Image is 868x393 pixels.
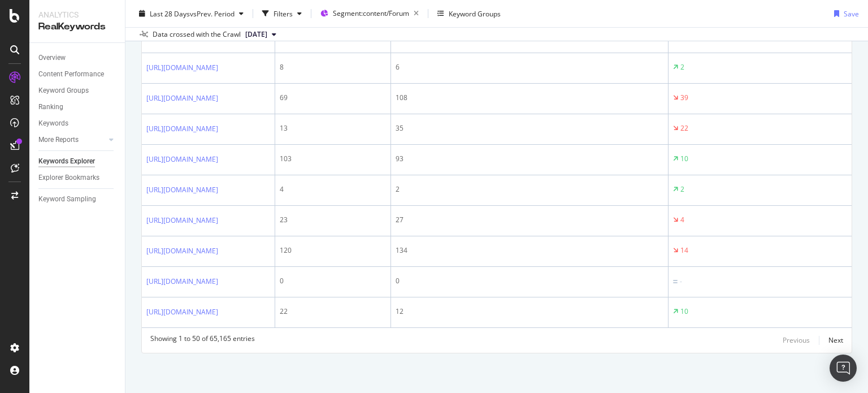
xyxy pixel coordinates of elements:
[146,184,218,196] a: [URL][DOMAIN_NAME]
[433,5,505,23] button: Keyword Groups
[38,134,106,146] a: More Reports
[38,68,117,80] a: Content Performance
[280,276,386,286] div: 0
[38,172,99,184] div: Explorer Bookmarks
[146,245,218,257] a: [URL][DOMAIN_NAME]
[783,335,810,345] div: Previous
[280,184,386,195] div: 4
[680,306,688,317] div: 10
[680,184,684,195] div: 2
[830,5,859,23] button: Save
[396,123,663,133] div: 35
[241,28,281,41] button: [DATE]
[673,280,678,283] img: Equal
[134,5,248,23] button: Last 28 DaysvsPrev. Period
[258,5,306,23] button: Filters
[396,215,663,225] div: 27
[38,85,89,97] div: Keyword Groups
[280,215,386,225] div: 23
[680,215,684,225] div: 4
[38,52,66,64] div: Overview
[783,334,810,347] button: Previous
[680,62,684,72] div: 2
[449,8,501,18] div: Keyword Groups
[396,306,663,317] div: 12
[830,355,857,382] div: Open Intercom Messenger
[680,277,682,287] div: -
[245,29,267,40] span: 2025 Aug. 4th
[680,245,688,256] div: 14
[38,172,117,184] a: Explorer Bookmarks
[333,8,409,18] span: Segment: content/Forum
[844,8,859,18] div: Save
[38,101,117,113] a: Ranking
[38,134,79,146] div: More Reports
[396,62,663,72] div: 6
[396,154,663,164] div: 93
[146,306,218,318] a: [URL][DOMAIN_NAME]
[828,335,843,345] div: Next
[38,68,104,80] div: Content Performance
[680,154,688,164] div: 10
[150,8,190,18] span: Last 28 Days
[396,245,663,256] div: 134
[38,118,68,129] div: Keywords
[38,9,116,20] div: Analytics
[280,62,386,72] div: 8
[280,306,386,317] div: 22
[280,154,386,164] div: 103
[280,93,386,103] div: 69
[190,8,235,18] span: vs Prev. Period
[146,123,218,135] a: [URL][DOMAIN_NAME]
[680,93,688,103] div: 39
[680,123,688,133] div: 22
[38,85,117,97] a: Keyword Groups
[38,101,63,113] div: Ranking
[146,215,218,226] a: [URL][DOMAIN_NAME]
[150,334,255,347] div: Showing 1 to 50 of 65,165 entries
[38,156,95,167] div: Keywords Explorer
[280,245,386,256] div: 120
[396,93,663,103] div: 108
[38,193,117,205] a: Keyword Sampling
[280,123,386,133] div: 13
[38,156,117,167] a: Keywords Explorer
[396,276,663,286] div: 0
[153,29,241,40] div: Data crossed with the Crawl
[38,52,117,64] a: Overview
[146,154,218,165] a: [URL][DOMAIN_NAME]
[396,184,663,195] div: 2
[38,20,116,33] div: RealKeywords
[38,118,117,129] a: Keywords
[146,62,218,74] a: [URL][DOMAIN_NAME]
[828,334,843,347] button: Next
[146,276,218,287] a: [URL][DOMAIN_NAME]
[274,8,293,18] div: Filters
[316,5,423,23] button: Segment:content/Forum
[38,193,96,205] div: Keyword Sampling
[146,93,218,104] a: [URL][DOMAIN_NAME]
